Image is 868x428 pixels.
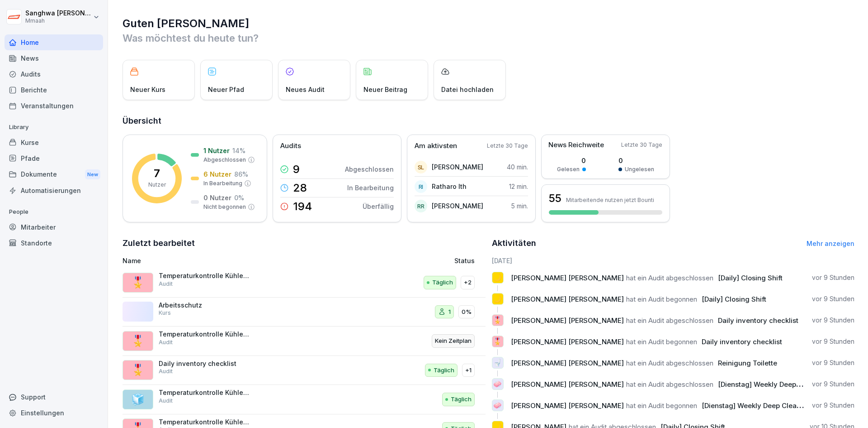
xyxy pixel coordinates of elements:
[131,391,145,408] p: 🧊
[511,316,624,325] span: [PERSON_NAME] [PERSON_NAME]
[493,335,502,348] p: 🎖️
[493,271,502,284] p: 🌙
[493,356,502,369] p: 🚽
[203,156,246,164] p: Abgeschlossen
[812,316,854,325] p: vor 9 Stunden
[123,385,486,414] a: 🧊Temperaturkontrolle KühleinheitenAuditTäglich
[621,141,662,149] p: Letzte 30 Tage
[626,274,713,282] span: hat ein Audit abgeschlossen
[5,82,103,98] a: Berichte
[557,156,586,165] p: 0
[702,337,782,346] span: Daily inventory checklist
[511,401,624,410] span: [PERSON_NAME] [PERSON_NAME]
[718,316,798,325] span: Daily inventory checklist
[148,181,166,189] p: Nutzer
[702,295,766,303] span: [Daily] Closing Shift
[5,150,103,166] a: Pfade
[363,85,407,94] p: Neuer Beitrag
[5,183,103,198] a: Automatisierungen
[548,140,604,150] p: News Reichweite
[25,10,91,17] p: Sanghwa [PERSON_NAME]
[566,197,654,203] p: Mitarbeitende nutzen jetzt Bounti
[123,268,486,298] a: 🎖️Temperaturkontrolle KühleinheitenAuditTäglich+2
[5,135,103,150] div: Kurse
[493,293,502,305] p: 🌙
[5,66,103,82] a: Audits
[159,280,173,288] p: Audit
[448,308,451,317] p: 1
[511,274,624,282] span: [PERSON_NAME] [PERSON_NAME]
[415,200,427,212] div: RR
[432,201,483,211] p: [PERSON_NAME]
[511,380,624,389] span: [PERSON_NAME] [PERSON_NAME]
[234,193,244,202] p: 0 %
[123,356,486,385] a: 🎖️Daily inventory checklistAuditTäglich+1
[718,380,859,389] span: [Dienstag] Weekly Deep Cleaning Checklist
[507,162,528,172] p: 40 min.
[493,399,502,412] p: 🧼
[812,273,854,282] p: vor 9 Stunden
[123,327,486,356] a: 🎖️Temperaturkontrolle KühleinheitenAuditKein Zeitplan
[415,161,427,173] div: SL
[85,169,100,180] div: New
[5,205,103,219] p: People
[432,162,483,172] p: [PERSON_NAME]
[232,146,245,155] p: 14 %
[123,31,854,45] p: Was möchtest du heute tun?
[5,219,103,235] a: Mitarbeiter
[154,168,160,179] p: 7
[159,389,249,397] p: Temperaturkontrolle Kühleinheiten
[123,237,486,250] h2: Zuletzt bearbeitet
[493,314,502,327] p: 🎖️
[618,156,654,165] p: 0
[203,169,231,179] p: 6 Nutzer
[347,183,394,192] p: In Bearbeitung
[718,274,783,282] span: [Daily] Closing Shift
[626,359,713,367] span: hat ein Audit abgeschlossen
[345,164,394,174] p: Abgeschlossen
[5,50,103,66] a: News
[434,366,454,375] p: Täglich
[718,359,777,367] span: Reinigung Toilette
[159,330,249,338] p: Temperaturkontrolle Kühleinheiten
[493,378,502,390] p: 🧼
[626,295,697,303] span: hat ein Audit begonnen
[435,337,472,346] p: Kein Zeitplan
[432,278,453,287] p: Täglich
[415,141,457,151] p: Am aktivsten
[280,141,301,151] p: Audits
[123,256,350,265] p: Name
[131,333,145,349] p: 🎖️
[293,183,307,193] p: 28
[159,338,173,346] p: Audit
[5,98,103,114] div: Veranstaltungen
[5,405,103,421] a: Einstellungen
[159,301,249,309] p: Arbeitsschutz
[511,295,624,303] span: [PERSON_NAME] [PERSON_NAME]
[234,169,248,179] p: 86 %
[462,308,472,317] p: 0%
[5,235,103,251] div: Standorte
[464,278,472,287] p: +2
[159,397,173,405] p: Audit
[159,418,249,426] p: Temperaturkontrolle Kühleinheiten
[159,360,249,368] p: Daily inventory checklist
[415,180,427,193] div: RI
[454,256,475,265] p: Status
[5,34,103,50] a: Home
[511,337,624,346] span: [PERSON_NAME] [PERSON_NAME]
[812,337,854,346] p: vor 9 Stunden
[807,240,854,247] a: Mehr anzeigen
[25,18,91,24] p: Mmaah
[159,309,171,317] p: Kurs
[293,164,300,175] p: 9
[131,362,145,378] p: 🎖️
[441,85,494,94] p: Datei hochladen
[363,202,394,211] p: Überfällig
[465,366,472,375] p: +1
[159,272,249,280] p: Temperaturkontrolle Kühleinheiten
